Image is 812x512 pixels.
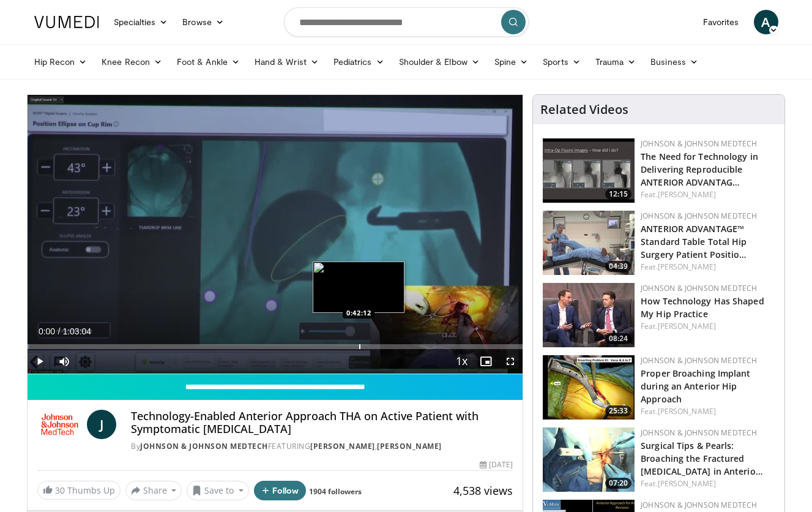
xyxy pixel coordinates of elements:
a: Johnson & Johnson MedTech [641,500,757,510]
a: Proper Broaching Implant during an Anterior Hip Approach [641,367,750,405]
span: 12:15 [605,189,631,200]
a: 25:33 [543,355,635,420]
button: Enable picture-in-picture mode [474,349,498,374]
div: Progress Bar [28,344,523,349]
span: 4,538 views [453,483,513,498]
button: Fullscreen [498,349,523,374]
h4: Related Videos [540,102,628,117]
a: [PERSON_NAME] [658,406,716,416]
a: Browse [175,10,231,34]
a: J [87,410,116,439]
button: Playback Rate [449,349,474,374]
img: image.jpeg [313,262,404,313]
a: [PERSON_NAME] [658,321,716,331]
a: Hip Recon [27,50,95,74]
a: Surgical Tips & Pearls: Broaching the Fractured [MEDICAL_DATA] in Anterio… [641,440,763,477]
img: c2781433-cb0f-499a-a98e-aed98ea12d41.150x105_q85_crop-smart_upscale.jpg [543,355,635,420]
a: A [754,10,778,34]
span: 0:00 [39,326,55,336]
a: Johnson & Johnson MedTech [641,138,757,149]
a: 04:39 [543,211,635,275]
span: 07:20 [605,478,631,489]
img: Johnson & Johnson MedTech [37,410,83,439]
a: [PERSON_NAME] [658,262,716,272]
a: [PERSON_NAME] [377,441,442,451]
a: 07:20 [543,427,635,492]
a: Specialties [106,10,176,34]
div: Feat. [641,321,775,332]
a: Trauma [588,50,644,74]
div: Feat. [641,262,775,273]
span: 25:33 [605,405,631,416]
img: 4f89601f-10ac-488c-846b-2cd5de2e5d4c.150x105_q85_crop-smart_upscale.jpg [543,283,635,347]
button: Follow [254,481,307,500]
a: Knee Recon [94,50,169,74]
a: [PERSON_NAME] [658,189,716,200]
a: [PERSON_NAME] [310,441,375,451]
a: Shoulder & Elbow [392,50,487,74]
a: Johnson & Johnson MedTech [140,441,268,451]
span: 30 [55,484,65,496]
button: Share [125,481,182,500]
img: 8c6faf1e-8306-450e-bfa8-1ed7e3dc016a.150x105_q85_crop-smart_upscale.jpg [543,138,635,203]
a: 12:15 [543,138,635,203]
div: [DATE] [480,459,513,470]
a: Business [643,50,706,74]
div: Feat. [641,478,775,489]
a: Johnson & Johnson MedTech [641,211,757,221]
a: Johnson & Johnson MedTech [641,427,757,438]
a: The Need for Technology in Delivering Reproducible ANTERIOR ADVANTAG… [641,151,758,188]
img: VuMedi Logo [34,16,99,28]
a: Johnson & Johnson MedTech [641,355,757,366]
span: 04:39 [605,261,631,272]
span: 08:24 [605,333,631,344]
a: 30 Thumbs Up [37,481,121,500]
a: Johnson & Johnson MedTech [641,283,757,293]
video-js: Video Player [28,95,523,374]
a: Favorites [696,10,747,34]
span: 1:03:04 [62,326,91,336]
input: Search topics, interventions [284,7,529,37]
a: ANTERIOR ADVANTAGE™ Standard Table Total Hip Surgery Patient Positio… [641,223,747,260]
div: Feat. [641,189,775,200]
h4: Technology-Enabled Anterior Approach THA on Active Patient with Symptomatic [MEDICAL_DATA] [131,410,513,436]
button: Save to [187,481,249,500]
img: 7ca5f84c-edb2-46ec-a6aa-b15767115802.150x105_q85_crop-smart_upscale.jpg [543,427,635,492]
a: Hand & Wrist [247,50,326,74]
span: / [58,326,61,336]
a: 1904 followers [309,486,362,497]
div: By FEATURING , [131,441,513,452]
a: Pediatrics [326,50,392,74]
button: Mute [52,349,76,374]
a: 08:24 [543,283,635,347]
a: [PERSON_NAME] [658,478,716,489]
img: 4e94e8c7-d2b4-49e8-8fba-e1a366c14ccc.150x105_q85_crop-smart_upscale.jpg [543,211,635,275]
a: Sports [535,50,588,74]
a: Foot & Ankle [169,50,247,74]
div: Feat. [641,406,775,417]
button: Play [28,349,52,374]
a: Spine [487,50,535,74]
a: How Technology Has Shaped My Hip Practice [641,295,764,320]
